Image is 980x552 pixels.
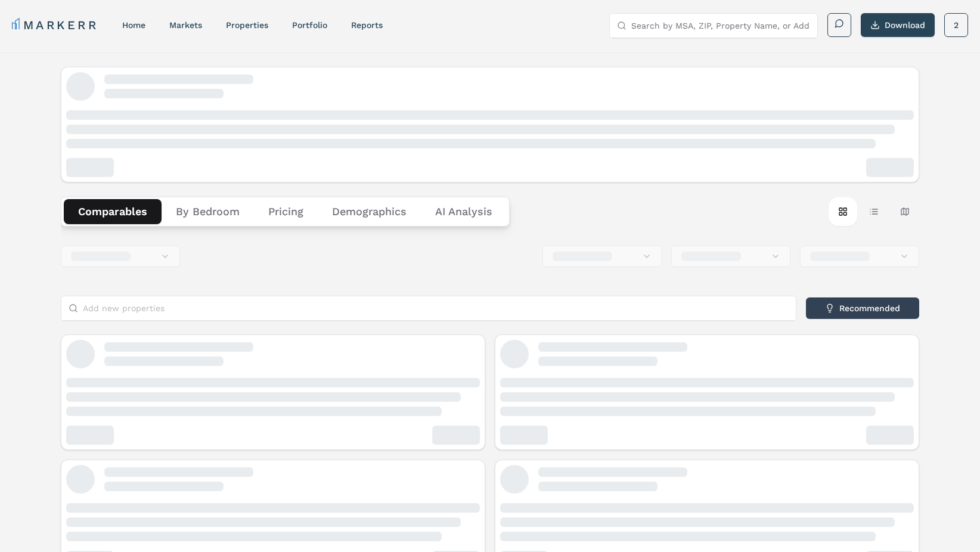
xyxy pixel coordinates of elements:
span: 2 [954,19,959,31]
button: 2 [944,13,968,37]
input: Add new properties [83,296,789,320]
button: Download [861,13,935,37]
input: Search by MSA, ZIP, Property Name, or Address [631,14,810,38]
button: Demographics [318,199,421,224]
a: Portfolio [292,20,327,30]
button: Recommended [806,297,919,319]
a: home [122,20,145,30]
button: By Bedroom [162,199,254,224]
button: Comparables [64,199,162,224]
a: MARKERR [12,17,98,33]
a: properties [226,20,268,30]
button: AI Analysis [421,199,507,224]
a: reports [351,20,383,30]
button: Pricing [254,199,318,224]
a: markets [169,20,202,30]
